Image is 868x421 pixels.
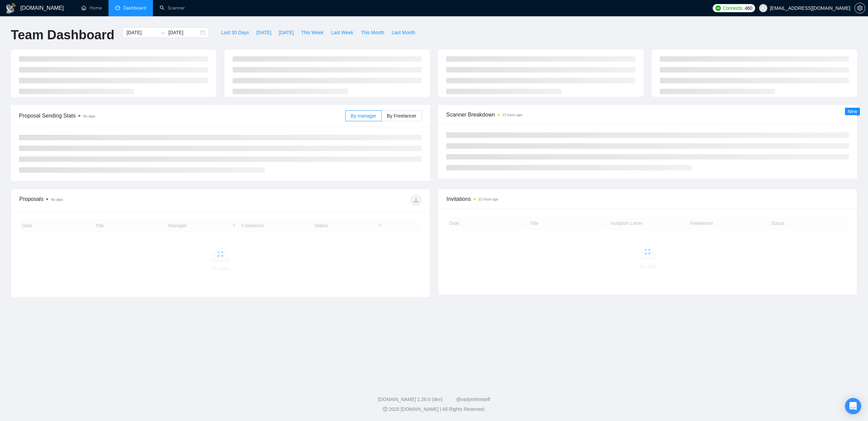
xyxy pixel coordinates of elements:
span: Last 30 Days [221,29,249,36]
button: Last Week [327,27,357,38]
span: By manager [351,113,376,119]
a: searchScanner [160,5,185,11]
span: copyright [383,407,388,412]
div: Proposals [19,195,220,206]
span: No data [83,114,95,118]
button: [DATE] [275,27,297,38]
div: Open Intercom Messenger [845,398,861,414]
span: By Freelancer [387,113,416,119]
span: to [160,30,165,35]
input: End date [168,29,199,36]
h1: Team Dashboard [11,27,114,43]
span: Connects: [723,4,743,12]
span: [DATE] [279,29,294,36]
span: [DATE] [256,29,271,36]
time: 21 hours ago [478,197,498,201]
div: 2025 [DOMAIN_NAME] | All Rights Reserved. [5,406,863,413]
button: [DATE] [253,27,275,38]
a: @vadymhimself [456,397,490,402]
span: New [848,109,857,114]
span: Scanner Breakdown [446,110,849,119]
img: upwork-logo.png [715,5,721,11]
time: 21 hours ago [502,113,522,117]
img: logo [5,3,16,14]
span: No data [51,198,63,202]
span: Last Week [331,29,353,36]
span: user [761,6,766,10]
input: Start date [126,29,157,36]
span: Proposal Sending Stats [19,111,345,120]
a: homeHome [81,5,102,11]
span: This Week [301,29,323,36]
span: Last Month [392,29,415,36]
button: Last 30 Days [217,27,253,38]
span: swap-right [160,30,165,35]
span: dashboard [115,5,120,10]
a: [DOMAIN_NAME] 1.26.0 (dev) [378,397,443,402]
span: Invitations [447,195,849,203]
a: setting [854,5,865,11]
span: This Month [361,29,384,36]
span: 460 [745,4,752,12]
button: This Month [357,27,388,38]
button: This Week [297,27,327,38]
button: setting [854,3,865,14]
button: Last Month [388,27,419,38]
span: Dashboard [123,5,146,11]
